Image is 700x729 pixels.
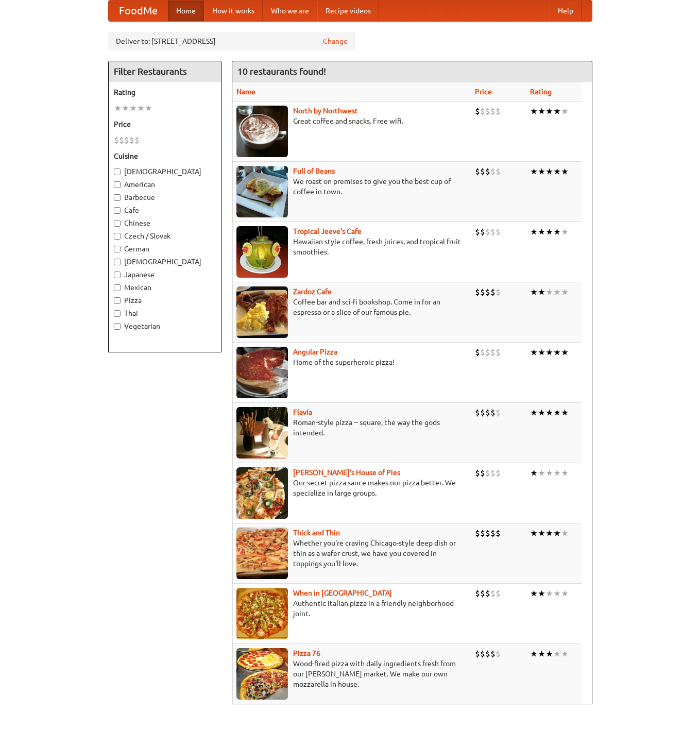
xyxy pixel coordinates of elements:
p: Wood-fired pizza with daily ingredients fresh from our [PERSON_NAME] market. We make our own mozz... [236,658,467,689]
img: zardoz.jpg [236,286,288,338]
h4: Filter Restaurants [109,61,221,82]
li: ★ [114,103,122,114]
li: ★ [538,166,545,177]
li: ★ [530,106,538,117]
li: $ [475,166,480,177]
li: ★ [553,286,561,298]
li: $ [475,648,480,659]
li: $ [490,407,496,418]
li: $ [485,407,490,418]
li: ★ [553,467,561,479]
img: pizza76.jpg [236,648,288,700]
a: [PERSON_NAME]'s House of Pies [293,468,400,477]
li: $ [480,588,485,599]
label: American [114,179,216,190]
li: $ [475,467,480,479]
p: Our secret pizza sauce makes our pizza better. We specialize in large groups. [236,478,467,498]
li: ★ [553,588,561,599]
li: $ [475,347,480,358]
li: ★ [538,467,545,479]
li: $ [480,286,485,298]
li: ★ [561,226,569,238]
li: $ [480,407,485,418]
li: $ [475,286,480,298]
li: ★ [530,467,538,479]
li: ★ [545,588,553,599]
h5: Rating [114,87,216,97]
a: Rating [530,88,552,96]
a: North by Northwest [293,107,358,115]
li: ★ [561,588,569,599]
li: $ [475,528,480,539]
label: Thai [114,308,216,318]
label: Barbecue [114,192,216,202]
li: $ [119,134,124,146]
li: $ [490,226,496,238]
li: ★ [561,286,569,298]
li: ★ [129,103,137,114]
li: $ [490,166,496,177]
p: Roman-style pizza -- square, the way the gods intended. [236,417,467,438]
ng-pluralize: 10 restaurants found! [237,66,326,76]
li: ★ [145,103,152,114]
li: $ [496,106,501,117]
li: $ [480,166,485,177]
li: $ [490,106,496,117]
a: Tropical Jeeve's Cafe [293,227,362,235]
input: Thai [114,310,121,317]
li: $ [129,134,134,146]
li: ★ [553,648,561,659]
li: $ [485,467,490,479]
li: ★ [538,226,545,238]
img: luigis.jpg [236,467,288,519]
li: $ [480,226,485,238]
a: Zardoz Cafe [293,287,332,296]
li: ★ [538,528,545,539]
p: We roast on premises to give you the best cup of coffee in town. [236,176,467,197]
input: German [114,246,121,252]
li: $ [114,134,119,146]
li: ★ [561,407,569,418]
a: Price [475,88,492,96]
li: ★ [553,528,561,539]
li: $ [485,347,490,358]
label: Cafe [114,205,216,215]
p: Great coffee and snacks. Free wifi. [236,116,467,126]
label: Vegetarian [114,321,216,331]
b: When in [GEOGRAPHIC_DATA] [293,589,392,597]
li: $ [496,226,501,238]
img: wheninrome.jpg [236,588,288,639]
li: $ [490,467,496,479]
input: Cafe [114,207,121,214]
a: Name [236,88,255,96]
input: [DEMOGRAPHIC_DATA] [114,259,121,265]
li: ★ [122,103,129,114]
p: Authentic Italian pizza in a friendly neighborhood joint. [236,598,467,619]
label: German [114,244,216,254]
li: ★ [530,588,538,599]
li: $ [485,166,490,177]
li: ★ [530,347,538,358]
b: Flavia [293,408,312,416]
li: ★ [538,588,545,599]
li: ★ [538,106,545,117]
li: $ [485,106,490,117]
input: American [114,181,121,188]
b: Pizza 76 [293,649,320,657]
li: ★ [545,528,553,539]
li: ★ [561,467,569,479]
li: $ [475,106,480,117]
a: Help [550,1,582,21]
b: Thick and Thin [293,529,340,537]
label: Pizza [114,295,216,306]
b: Full of Beans [293,167,335,175]
p: Whether you're craving Chicago-style deep dish or thin as a wafer crust, we have you covered in t... [236,538,467,569]
label: Mexican [114,282,216,293]
img: thick.jpg [236,528,288,579]
li: $ [124,134,129,146]
li: ★ [545,648,553,659]
label: [DEMOGRAPHIC_DATA] [114,257,216,267]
